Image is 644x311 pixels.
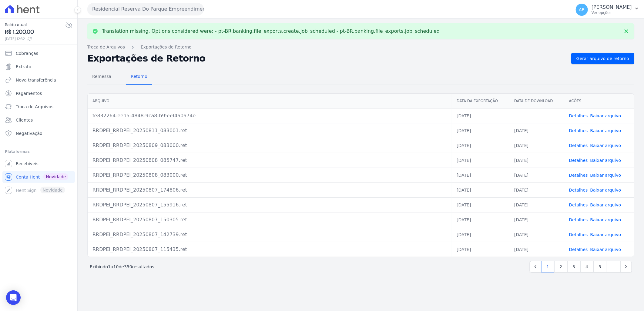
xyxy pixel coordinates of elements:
div: RRDPEI_RRDPEI_20250811_083001.ret [92,127,447,134]
span: Recebíveis [16,161,39,167]
span: Saldo atual [5,22,65,28]
a: Troca de Arquivos [87,44,125,50]
a: Detalhes [569,173,588,178]
td: [DATE] [509,197,564,212]
span: Retorno [127,70,151,82]
div: fe832264-eed5-4848-9ca8-b95594a0a74e [92,112,447,119]
span: 10 [113,264,119,269]
a: Troca de Arquivos [2,101,75,113]
a: Extrato [2,61,75,73]
a: Detalhes [569,202,588,207]
th: Ações [564,94,634,109]
span: [DATE] 12:32 [5,36,65,42]
td: [DATE] [452,123,509,138]
td: [DATE] [509,138,564,153]
td: [DATE] [452,182,509,197]
a: Baixar arquivo [590,113,621,118]
span: Conta Hent [16,174,40,180]
a: Next [620,261,632,273]
a: Cobranças [2,47,75,59]
a: 4 [580,261,593,273]
h2: Exportações de Retorno [87,54,566,63]
nav: Sidebar [5,47,72,196]
a: Detalhes [569,217,588,222]
a: 3 [567,261,580,273]
span: Clientes [16,117,33,123]
a: Recebíveis [2,158,75,170]
td: [DATE] [452,153,509,168]
a: Detalhes [569,188,588,192]
a: 5 [593,261,606,273]
div: RRDPEI_RRDPEI_20250807_155916.ret [92,201,447,209]
a: Pagamentos [2,87,75,99]
a: Baixar arquivo [590,128,621,133]
td: [DATE] [509,212,564,227]
a: Conta Hent Novidade [2,171,75,183]
td: [DATE] [452,138,509,153]
td: [DATE] [509,123,564,138]
span: R$ 1.200,00 [5,28,65,36]
span: Extrato [16,64,31,70]
a: Nova transferência [2,74,75,86]
td: [DATE] [452,197,509,212]
div: RRDPEI_RRDPEI_20250808_083000.ret [92,172,447,179]
span: Remessa [89,70,115,82]
a: Gerar arquivo de retorno [571,53,634,64]
div: Open Intercom Messenger [6,290,21,305]
a: Baixar arquivo [590,232,621,237]
td: [DATE] [509,153,564,168]
a: Baixar arquivo [590,158,621,163]
a: Baixar arquivo [590,143,621,148]
a: Clientes [2,114,75,126]
div: RRDPEI_RRDPEI_20250807_150305.ret [92,216,447,223]
div: RRDPEI_RRDPEI_20250807_115435.ret [92,246,447,253]
td: [DATE] [452,168,509,182]
div: RRDPEI_RRDPEI_20250807_142739.ret [92,231,447,238]
nav: Breadcrumb [87,44,634,50]
a: Detalhes [569,143,588,148]
a: Previous [530,261,541,273]
a: Baixar arquivo [590,173,621,178]
button: AR [PERSON_NAME] Ver opções [571,1,644,18]
td: [DATE] [509,227,564,242]
button: Residencial Reserva Do Parque Empreendimento Imobiliario LTDA [87,3,204,15]
a: Retorno [126,69,152,85]
a: 2 [554,261,567,273]
a: Baixar arquivo [590,202,621,207]
p: Translation missing. Options considered were: - pt-BR.banking.file_exports.create.job_scheduled -... [102,28,440,34]
a: Detalhes [569,247,588,252]
p: Ver opções [592,10,632,15]
a: Detalhes [569,158,588,163]
a: Detalhes [569,113,588,118]
span: Cobranças [16,50,38,56]
div: RRDPEI_RRDPEI_20250809_083000.ret [92,142,447,149]
a: Detalhes [569,128,588,133]
a: Detalhes [569,232,588,237]
td: [DATE] [509,182,564,197]
span: Novidade [43,173,68,180]
span: 350 [124,264,132,269]
td: [DATE] [452,108,509,123]
a: Baixar arquivo [590,247,621,252]
td: [DATE] [452,227,509,242]
td: [DATE] [509,168,564,182]
span: Nova transferência [16,77,56,83]
a: Baixar arquivo [590,217,621,222]
span: … [606,261,621,273]
span: Negativação [16,130,42,136]
th: Arquivo [88,94,452,109]
td: [DATE] [452,212,509,227]
span: 1 [108,264,111,269]
th: Data da Exportação [452,94,509,109]
div: Plataformas [5,148,72,155]
p: [PERSON_NAME] [592,4,632,10]
a: Remessa [87,69,116,85]
td: [DATE] [509,242,564,257]
span: Gerar arquivo de retorno [576,55,629,62]
span: Pagamentos [16,90,42,96]
div: RRDPEI_RRDPEI_20250808_085747.ret [92,157,447,164]
div: RRDPEI_RRDPEI_20250807_174806.ret [92,186,447,194]
span: Troca de Arquivos [16,104,53,110]
p: Exibindo a de resultados. [90,264,156,270]
th: Data de Download [509,94,564,109]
